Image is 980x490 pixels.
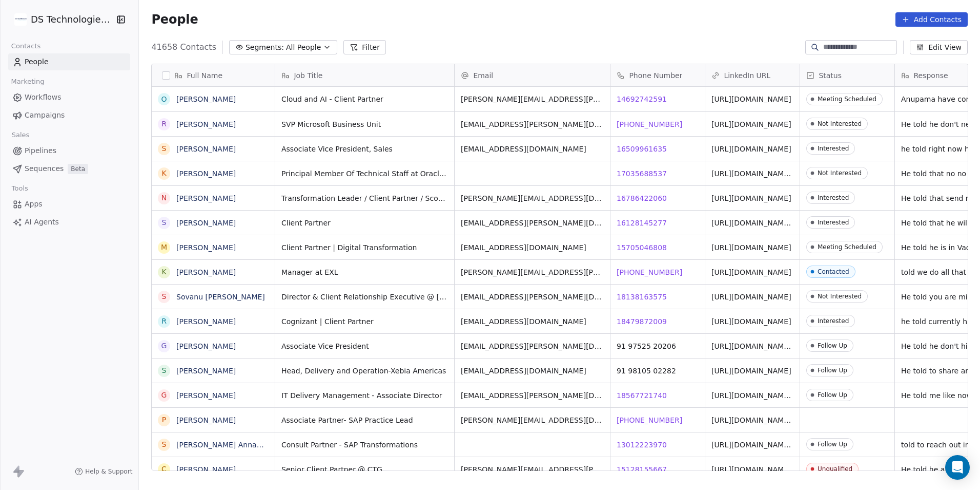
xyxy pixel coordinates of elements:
span: Associate Vice President, Sales [281,144,448,154]
a: Campaigns [8,107,130,124]
div: Open Intercom Messenger [945,455,970,480]
a: [PERSON_NAME] [176,268,236,276]
span: Sequences [25,163,64,174]
div: R [162,316,167,327]
a: [PERSON_NAME] [176,120,236,128]
span: Principal Member Of Technical Staff at Oracle Cloud Infrastructure [281,168,448,179]
a: [URL][DOMAIN_NAME] [711,317,791,326]
span: Help & Support [85,467,132,476]
div: Meeting Scheduled [818,243,876,251]
div: K [162,267,167,277]
span: Associate Vice President [281,341,448,351]
span: Full Name [187,70,222,81]
span: Sales [7,127,34,143]
span: DS Technologies Inc [31,13,114,26]
a: [PERSON_NAME] [176,243,236,252]
div: Status [800,64,894,86]
span: 18138163575 [617,292,667,302]
div: Unqualified [818,465,852,473]
span: Client Partner [281,218,448,228]
a: [URL][DOMAIN_NAME][PERSON_NAME] [711,391,851,400]
span: [EMAIL_ADDRESS][DOMAIN_NAME] [461,144,604,154]
a: [PERSON_NAME] Annamareddy [176,441,289,449]
span: Phone Number [629,70,682,81]
span: 17035688537 [617,168,667,179]
a: AI Agents [8,214,130,231]
div: G [161,341,167,351]
a: [PERSON_NAME] [176,416,236,424]
img: DS%20Updated%20Logo.jpg [14,13,27,26]
div: Full Name [152,64,275,86]
a: [URL][DOMAIN_NAME] [711,367,791,375]
span: 16128145277 [617,218,667,228]
a: [PERSON_NAME] [176,169,236,178]
span: Status [819,70,842,81]
span: People [151,12,198,27]
span: 18567721740 [617,390,667,401]
a: [URL][DOMAIN_NAME][PERSON_NAME] [711,219,851,227]
span: Pipelines [25,145,56,156]
span: Cognizant | Client Partner [281,316,448,327]
a: [PERSON_NAME] [176,342,236,350]
button: DS Technologies Inc [12,11,110,28]
a: Sovanu [PERSON_NAME] [176,293,265,301]
span: 13012223970 [617,440,667,450]
a: [PERSON_NAME] [176,145,236,153]
span: [EMAIL_ADDRESS][PERSON_NAME][DOMAIN_NAME] [461,218,604,228]
span: 91 97525 20206 [617,341,699,351]
a: Help & Support [75,467,132,476]
span: [EMAIL_ADDRESS][PERSON_NAME][DOMAIN_NAME] [461,390,604,401]
span: [EMAIL_ADDRESS][PERSON_NAME][DOMAIN_NAME] [461,119,604,129]
div: K [162,168,167,179]
div: Not Interested [818,293,862,300]
a: [URL][DOMAIN_NAME] [711,120,791,128]
div: Contacted [818,268,849,275]
span: [PHONE_NUMBER] [617,119,682,129]
a: [URL][DOMAIN_NAME] [711,95,791,103]
span: [PERSON_NAME][EMAIL_ADDRESS][DOMAIN_NAME] [461,415,604,425]
button: Filter [343,40,386,54]
span: Transformation Leader / Client Partner / Scouting Leader [281,193,448,203]
button: Edit View [910,40,968,54]
a: Pipelines [8,142,130,159]
a: [URL][DOMAIN_NAME] [711,194,791,202]
div: Interested [818,317,849,325]
button: Add Contacts [895,12,968,27]
span: Beta [68,164,88,174]
a: [PERSON_NAME] [176,317,236,326]
div: Follow Up [818,391,847,399]
div: M [161,242,167,253]
span: People [25,56,49,67]
span: LinkedIn URL [724,70,770,81]
a: [PERSON_NAME] [176,465,236,474]
span: 91 98105 02282 [617,366,699,376]
span: Campaigns [25,110,65,121]
a: [URL][DOMAIN_NAME][PERSON_NAME] [711,465,851,474]
span: [EMAIL_ADDRESS][PERSON_NAME][DOMAIN_NAME] [461,292,604,302]
div: O [161,94,167,105]
span: [PHONE_NUMBER] [617,267,682,277]
span: [PERSON_NAME][EMAIL_ADDRESS][DOMAIN_NAME] [461,193,604,203]
span: 15705046808 [617,242,667,253]
span: 16786422060 [617,193,667,203]
a: [PERSON_NAME] [176,219,236,227]
span: 15128155667 [617,464,667,475]
span: Senior Client Partner @ CTG [281,464,448,475]
a: Workflows [8,89,130,106]
span: All People [286,42,321,53]
div: S [162,291,167,302]
span: Head, Delivery and Operation-Xebia Americas [281,366,448,376]
span: Contacts [7,39,45,54]
span: [PERSON_NAME][EMAIL_ADDRESS][PERSON_NAME][DOMAIN_NAME] [461,464,604,475]
span: Marketing [7,74,49,89]
a: [URL][DOMAIN_NAME] [711,293,791,301]
a: [URL][DOMAIN_NAME] [711,268,791,276]
div: Follow Up [818,342,847,349]
div: S [162,143,167,154]
span: 16509961635 [617,144,667,154]
a: People [8,53,130,70]
a: [URL][DOMAIN_NAME][PERSON_NAME] [711,441,851,449]
span: SVP Microsoft Business Unit [281,119,448,129]
a: [URL][DOMAIN_NAME][PERSON_NAME] [711,342,851,350]
a: [PERSON_NAME] [176,367,236,375]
